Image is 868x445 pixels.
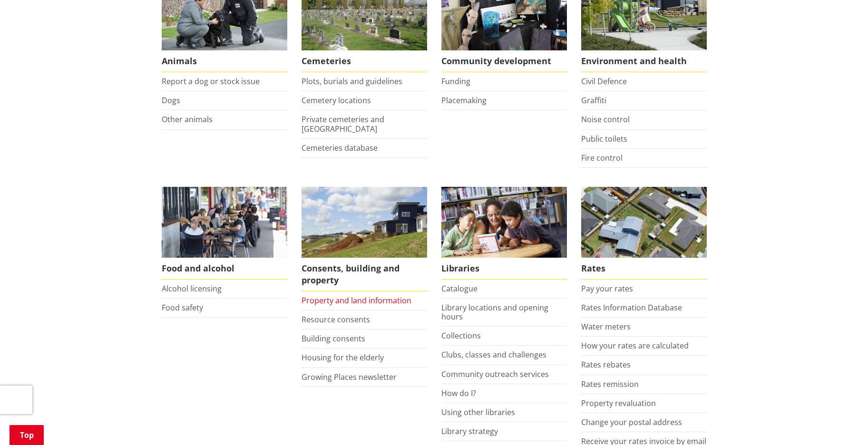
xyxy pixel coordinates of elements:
a: Library membership is free to everyone who lives in the Waikato district. Libraries [441,187,567,280]
a: Civil Defence [581,76,627,87]
a: Library locations and opening hours [441,302,548,322]
span: Consents, building and property [302,258,427,291]
a: Using other libraries [441,407,515,417]
span: Cemeteries [302,50,427,72]
a: Pay your rates [581,283,633,294]
a: Clubs, classes and challenges [441,349,546,360]
span: Animals [162,50,287,72]
span: Environment and health [581,50,707,72]
a: Community outreach services [441,369,549,379]
a: Water meters [581,321,631,332]
a: How do I? [441,388,476,398]
span: Rates [581,258,707,280]
a: Building consents [302,333,365,344]
a: Dogs [162,95,180,106]
span: Libraries [441,258,567,280]
a: Collections [441,330,481,341]
a: Report a dog or stock issue [162,76,260,87]
img: Land and property thumbnail [302,187,427,258]
span: Food and alcohol [162,258,287,280]
a: Growing Places newsletter [302,372,397,382]
a: Other animals [162,114,213,125]
span: Community development [441,50,567,72]
a: Pay your rates online Rates [581,187,707,280]
a: Rates Information Database [581,302,682,313]
a: Rates remission [581,379,639,389]
a: Housing for the elderly [302,352,384,363]
a: Private cemeteries and [GEOGRAPHIC_DATA] [302,114,384,134]
a: Change your postal address [581,417,682,427]
a: New Pokeno housing development Consents, building and property [302,187,427,291]
img: Waikato District Council libraries [441,187,567,258]
a: Library strategy [441,426,498,436]
img: Rates-thumbnail [581,187,707,258]
a: Cemetery locations [302,95,371,106]
a: Public toilets [581,134,627,144]
a: Top [10,425,44,445]
a: Rates rebates [581,359,631,370]
a: Placemaking [441,95,487,106]
a: Cemeteries database [302,143,378,153]
a: Resource consents [302,314,370,325]
a: Property revaluation [581,398,656,408]
a: Food and Alcohol in the Waikato Food and alcohol [162,187,287,280]
a: Noise control [581,114,630,125]
a: How your rates are calculated [581,340,689,351]
a: Catalogue [441,283,478,294]
a: Graffiti [581,95,606,106]
iframe: Messenger Launcher [824,405,858,439]
a: Food safety [162,302,203,313]
a: Alcohol licensing [162,283,222,294]
img: Food and Alcohol in the Waikato [162,187,287,258]
a: Property and land information [302,295,411,306]
a: Funding [441,76,470,87]
a: Plots, burials and guidelines [302,76,402,87]
a: Fire control [581,153,623,163]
